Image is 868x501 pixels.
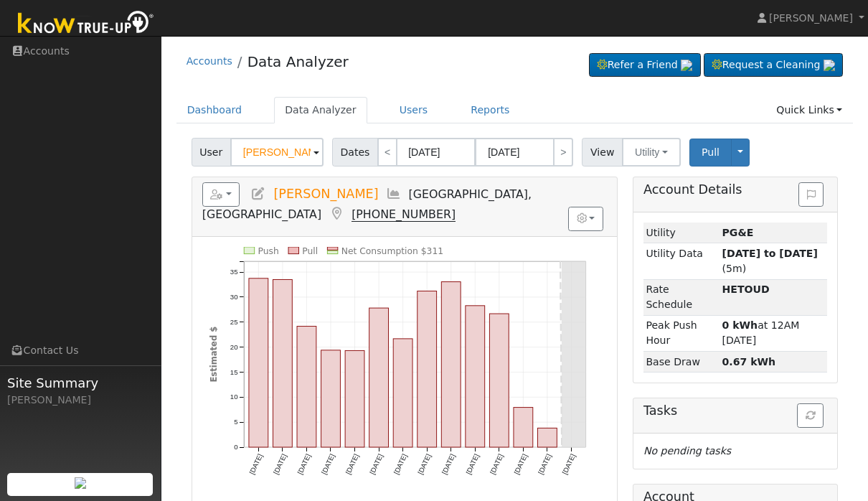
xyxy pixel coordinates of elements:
text: [DATE] [247,452,264,475]
button: Refresh [797,403,824,428]
text: [DATE] [272,452,288,475]
text: [DATE] [320,452,336,475]
text: Estimated $ [208,327,218,383]
img: retrieve [824,60,835,71]
a: Edit User (35494) [250,187,266,201]
h5: Tasks [643,403,827,418]
rect: onclick="" [466,306,485,447]
rect: onclick="" [418,291,437,447]
span: Pull [702,146,720,158]
text: [DATE] [344,452,360,475]
div: [PERSON_NAME] [7,393,154,408]
text: [DATE] [296,452,312,475]
td: Utility Data [643,243,720,279]
h5: Account Details [643,182,827,197]
a: Data Analyzer [247,53,349,70]
text: 10 [230,393,238,401]
text: Push [258,245,278,256]
strong: [DATE] to [DATE] [722,248,818,259]
span: (5m) [722,248,818,274]
img: retrieve [681,60,692,71]
a: Quick Links [765,97,853,123]
a: Users [389,97,439,123]
text: 20 [230,343,238,351]
rect: onclick="" [345,350,364,447]
button: Utility [622,138,681,167]
rect: onclick="" [297,326,316,446]
rect: onclick="" [393,339,412,447]
text: [DATE] [489,452,505,475]
button: Pull [689,139,732,167]
span: [PERSON_NAME] [273,187,378,201]
text: [DATE] [368,452,385,475]
a: < [377,138,397,167]
i: No pending tasks [643,445,731,456]
a: Multi-Series Graph [386,187,402,201]
rect: onclick="" [489,314,509,447]
rect: onclick="" [441,281,461,446]
text: [DATE] [416,452,433,475]
img: Know True-Up [11,8,161,40]
img: retrieve [75,477,86,489]
text: [DATE] [392,452,408,475]
a: Reports [460,97,520,123]
text: 30 [230,293,238,301]
text: 35 [230,268,238,276]
span: User [192,138,231,167]
text: Net Consumption $311 [341,245,443,256]
rect: onclick="" [321,350,340,447]
span: [PERSON_NAME] [769,12,853,24]
td: Peak Push Hour [643,315,720,351]
a: Request a Cleaning [704,53,843,78]
strong: ID: 17178991, authorized: 08/14/25 [722,227,754,238]
text: [DATE] [464,452,481,475]
rect: onclick="" [514,407,533,446]
text: 25 [230,318,238,326]
rect: onclick="" [369,308,388,447]
text: [DATE] [440,452,456,475]
td: Base Draw [643,352,720,373]
a: Data Analyzer [274,97,367,123]
text: 15 [230,367,238,375]
input: Select a User [230,138,324,167]
text: 0 [234,443,237,451]
a: Dashboard [176,97,253,123]
span: [GEOGRAPHIC_DATA], [GEOGRAPHIC_DATA] [202,187,532,221]
strong: 0 kWh [722,319,758,331]
span: View [582,138,623,167]
td: at 12AM [DATE] [720,315,827,351]
a: Accounts [187,55,232,67]
span: Dates [332,138,378,167]
rect: onclick="" [273,279,292,447]
td: Utility [643,223,720,243]
rect: onclick="" [537,428,557,447]
text: 5 [234,418,237,426]
strong: F [722,284,770,295]
strong: 0.67 kWh [722,356,776,367]
rect: onclick="" [249,278,268,447]
text: Pull [302,245,318,256]
button: Issue History [798,182,824,207]
span: Site Summary [7,373,154,393]
a: Refer a Friend [589,53,701,78]
text: [DATE] [537,452,553,475]
text: [DATE] [512,452,529,475]
a: Map [329,207,344,221]
text: [DATE] [560,452,577,475]
td: Rate Schedule [643,279,720,315]
a: > [553,138,573,167]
